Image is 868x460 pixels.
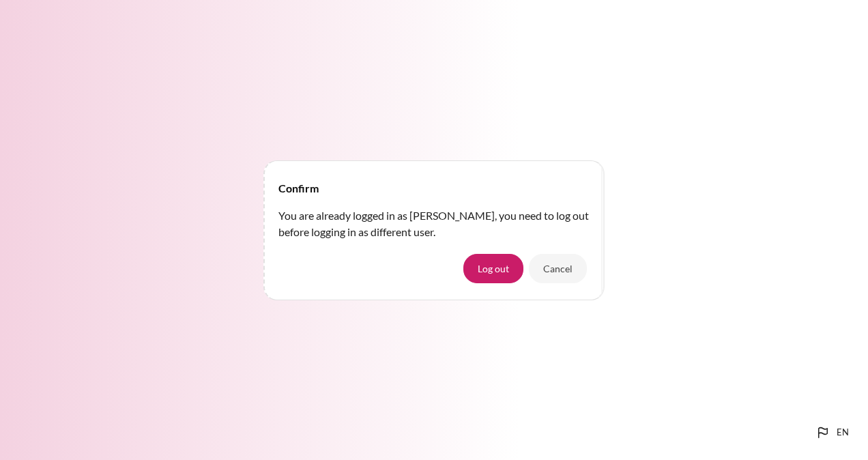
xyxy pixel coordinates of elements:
button: Languages [809,419,854,446]
span: en [837,426,849,440]
button: Log out [463,254,523,283]
h4: Confirm [278,180,319,197]
p: You are already logged in as [PERSON_NAME], you need to log out before logging in as different user. [278,207,590,240]
button: Cancel [529,254,587,283]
